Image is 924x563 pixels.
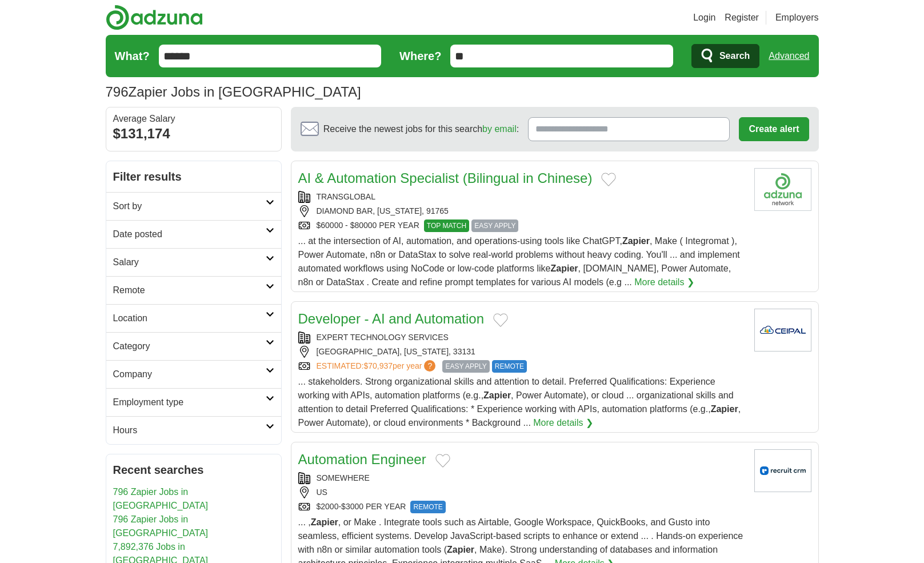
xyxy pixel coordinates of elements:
a: Advanced [769,45,809,67]
div: EXPERT TECHNOLOGY SERVICES [298,332,745,344]
a: Category [106,332,281,360]
h2: Sort by [113,199,266,213]
a: Developer - AI and Automation [298,311,485,326]
label: Where? [399,47,441,65]
button: Search [691,44,759,68]
img: Company logo [754,309,811,352]
span: REMOTE [410,501,445,513]
a: Location [106,304,281,332]
span: EASY APPLY [442,360,489,373]
span: TOP MATCH [424,219,469,232]
a: Sort by [106,192,281,220]
div: DIAMOND BAR, [US_STATE], 91765 [298,205,745,217]
h2: Company [113,368,266,381]
div: Average Salary [113,114,274,123]
div: US [298,486,745,498]
a: 796 Zapier Jobs in [GEOGRAPHIC_DATA] [113,514,209,538]
a: Company [106,360,281,388]
a: Login [693,11,715,25]
strong: Zapier [711,404,738,414]
a: ESTIMATED:$70,937per year? [317,360,438,373]
a: AI & Automation Specialist (Bilingual in Chinese) [298,170,593,186]
a: More details ❯ [533,416,593,430]
strong: Zapier [622,236,650,246]
span: 796 [106,82,129,102]
img: Company logo [754,449,811,492]
span: $70,937 [363,361,393,370]
strong: Zapier [550,263,578,273]
img: Adzuna logo [106,5,203,30]
a: Employers [775,11,819,25]
a: More details ❯ [634,275,694,289]
span: Receive the newest jobs for this search : [323,122,519,136]
a: Hours [106,416,281,444]
h2: Recent searches [113,461,274,478]
a: 796 Zapier Jobs in [GEOGRAPHIC_DATA] [113,487,209,510]
div: $131,174 [113,123,274,144]
span: ... at the intersection of AI, automation, and operations-using tools like ChatGPT, , Make ( Inte... [298,236,740,287]
strong: Zapier [311,517,338,527]
h2: Salary [113,255,266,269]
h2: Employment type [113,396,266,409]
h2: Remote [113,284,266,297]
a: Date posted [106,220,281,248]
span: ... stakeholders. Strong organizational skills and attention to detail. Preferred Qualifications:... [298,377,741,428]
div: [GEOGRAPHIC_DATA], [US_STATE], 33131 [298,346,745,358]
h1: Zapier Jobs in [GEOGRAPHIC_DATA] [106,84,361,99]
div: $2000-$3000 PER YEAR [298,501,745,513]
div: $60000 - $80000 PER YEAR [298,219,745,232]
img: Company logo [754,168,811,211]
a: Remote [106,276,281,304]
div: TRANSGLOBAL [298,191,745,203]
button: Create alert [739,117,809,141]
button: Add to favorite jobs [493,313,508,327]
a: Automation Engineer [298,452,426,467]
button: Add to favorite jobs [435,454,450,468]
span: Search [719,45,750,67]
div: SOMEWHERE [298,472,745,484]
h2: Location [113,312,266,325]
a: Salary [106,248,281,276]
span: EASY APPLY [471,219,518,232]
strong: Zapier [447,545,474,554]
span: REMOTE [492,360,527,373]
span: ? [424,360,435,372]
h2: Filter results [106,161,281,192]
label: What? [115,47,150,65]
a: by email [482,124,517,134]
button: Add to favorite jobs [601,173,616,186]
a: Register [725,11,759,25]
a: Employment type [106,388,281,416]
strong: Zapier [483,390,511,400]
h2: Hours [113,424,266,437]
h2: Date posted [113,227,266,241]
h2: Category [113,340,266,353]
